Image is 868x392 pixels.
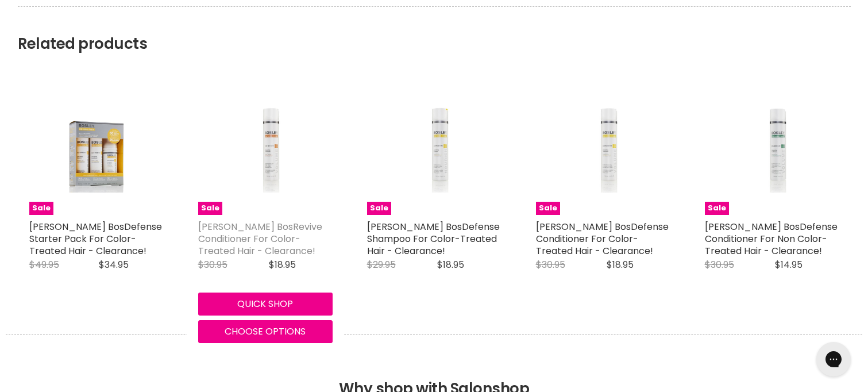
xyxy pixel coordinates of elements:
[18,6,851,53] h2: Related products
[705,258,734,271] span: $30.95
[775,258,803,271] span: $14.95
[29,202,53,215] span: Sale
[705,80,839,215] a: Bosley BosDefense Conditioner For Non Color-Treated Hair Sale
[705,202,729,215] span: Sale
[52,80,141,215] img: Bosley BosDefense Starter Pack For Color-Treated Hair
[367,258,396,271] span: $29.95
[198,293,333,316] button: Quick shop
[558,80,648,215] img: Bosley BosDefense Conditioner For Color-Treated Hair
[437,258,464,271] span: $18.95
[225,325,306,338] span: Choose options
[367,220,500,258] a: [PERSON_NAME] BosDefense Shampoo For Color-Treated Hair - Clearance!
[536,202,560,215] span: Sale
[198,80,333,215] a: Bosley BosRevive Conditioner For Color-Treated Hair Sale
[705,220,838,258] a: [PERSON_NAME] BosDefense Conditioner For Non Color-Treated Hair - Clearance!
[367,80,501,215] a: Bosley BosDefense Shampoo For Color-Treated Hair Sale
[727,80,817,215] img: Bosley BosDefense Conditioner For Non Color-Treated Hair
[29,80,164,215] a: Bosley BosDefense Starter Pack For Color-Treated Hair Sale
[29,220,162,258] a: [PERSON_NAME] BosDefense Starter Pack For Color-Treated Hair - Clearance!
[269,258,296,271] span: $18.95
[221,80,310,215] img: Bosley BosRevive Conditioner For Color-Treated Hair
[389,80,479,215] img: Bosley BosDefense Shampoo For Color-Treated Hair
[198,258,227,271] span: $30.95
[607,258,634,271] span: $18.95
[536,80,670,215] a: Bosley BosDefense Conditioner For Color-Treated Hair Sale
[198,320,333,343] button: Choose options
[811,338,857,381] iframe: Gorgias live chat messenger
[198,202,222,215] span: Sale
[536,258,565,271] span: $30.95
[536,220,669,258] a: [PERSON_NAME] BosDefense Conditioner For Color-Treated Hair - Clearance!
[99,258,129,271] span: $34.95
[198,220,322,258] a: [PERSON_NAME] BosRevive Conditioner For Color-Treated Hair - Clearance!
[367,202,391,215] span: Sale
[29,258,59,271] span: $49.95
